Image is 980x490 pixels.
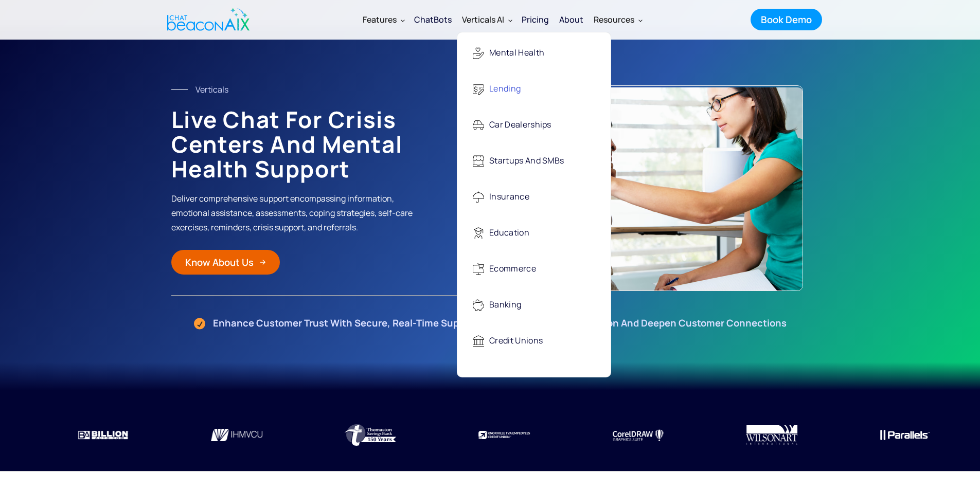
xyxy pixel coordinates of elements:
a: Know About Us [171,250,280,275]
img: Line [171,89,188,90]
div: Verticals AI [457,7,516,32]
div: Insurance [489,187,529,208]
strong: Simplify Communication and Deepen Customer Connections [505,316,787,330]
div: Verticals AI [462,12,504,27]
img: Check Icon Orange [194,316,205,330]
div: Book Demo [761,13,812,26]
div: Mental Health [489,43,544,64]
a: ChatBots [409,6,457,33]
div: Education [489,223,529,244]
a: Credit Unions [462,325,605,354]
img: Arrow [260,259,266,265]
div: ChatBots [414,12,452,27]
div: Resources [594,12,634,27]
div: Car Dealerships [489,115,551,136]
a: Insurance [462,182,605,210]
a: Mental Health [462,38,605,66]
a: home [158,2,255,38]
a: Ecommerce [462,253,605,282]
div: About [559,12,583,27]
img: Empeople Credit Union using ChatBeaconAI [206,409,268,461]
a: Car Dealerships [462,110,605,138]
div: Verticals [195,82,228,97]
div: Features [358,7,409,32]
img: Dropdown [638,18,643,22]
a: About [554,6,589,33]
nav: Verticals AI [457,32,611,377]
a: Banking [462,289,605,318]
p: Deliver comprehensive support encompassing information, emotional assistance, assessments, coping... [171,191,426,234]
div: Ecommerce [489,259,536,280]
div: Lending [489,79,521,100]
a: Lending [462,74,605,102]
img: Dropdown [401,18,405,22]
div: Resources [589,7,647,32]
strong: Enhance Customer Trust with Secure, Real-Time Support [213,316,478,330]
img: Dropdown [508,18,512,22]
div: Startups and SMBs [489,151,564,172]
div: Banking [489,295,521,316]
a: Book Demo [751,9,822,30]
h1: Live Chat for Crisis Centers and Mental Health Support [171,107,483,181]
div: Know About Us [185,256,254,269]
a: Education [462,217,605,246]
div: Pricing [522,12,549,27]
img: Knoxville Employee Credit Union uses ChatBeacon [473,409,535,461]
a: Startups and SMBs [462,146,605,174]
div: Features [363,12,397,27]
img: Thomaston Saving Bankusing ChatBeaconAI [340,409,401,461]
a: Pricing [516,6,554,33]
div: Credit Unions [489,331,543,352]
